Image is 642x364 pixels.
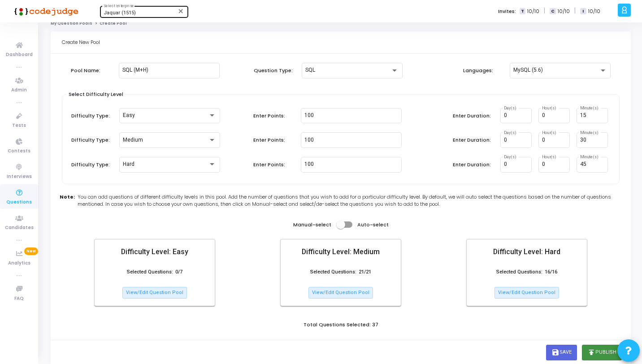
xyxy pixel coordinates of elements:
[288,247,394,257] mat-card-title: Difficulty Level: Medium
[67,91,125,100] div: Select Difficulty Level
[305,67,315,73] span: SQL
[12,122,26,130] span: Tests
[453,136,493,144] label: Enter Duration:
[178,269,182,276] label: /7
[308,287,373,299] button: View/Edit Question Pool
[71,161,112,169] label: Difficulty Type:
[62,31,620,53] div: Create New Pool
[558,8,570,15] span: 10/10
[175,269,178,276] label: 0
[587,348,595,356] i: publish
[293,221,331,229] label: Manual-select
[78,193,622,208] span: You can add questions of different difficulty levels in this pool. Add the number of questions th...
[253,136,294,144] label: Enter Points:
[580,8,586,15] span: I
[6,199,32,206] span: Questions
[495,287,559,299] button: View/Edit Question Pool
[7,173,32,181] span: Interviews
[453,161,493,169] label: Enter Duration:
[71,67,111,74] label: Pool Name:
[544,6,545,16] span: |
[123,161,134,167] span: Hard
[104,10,136,16] span: Jaquar (1515)
[453,112,493,120] label: Enter Duration:
[11,2,78,20] img: logo
[253,112,294,120] label: Enter Points:
[122,287,187,299] button: View/Edit Question Pool
[11,87,27,94] span: Admin
[123,112,135,118] span: Easy
[359,269,364,276] label: 21
[254,67,294,74] label: Question Type:
[5,224,34,232] span: Candidates
[550,8,555,15] span: C
[545,269,550,276] label: 16
[520,8,525,15] span: T
[253,161,294,169] label: Enter Points:
[71,112,112,120] label: Difficulty Type:
[127,269,173,276] label: Selected Questions:
[550,269,557,276] label: /16
[527,8,539,15] span: 10/10
[178,8,185,15] mat-icon: Clear
[51,21,92,26] a: My Question Pools
[6,51,33,59] span: Dashboard
[546,345,577,360] button: saveSave
[71,136,112,144] label: Difficulty Type:
[357,221,389,229] label: Auto-select
[463,67,503,74] label: Languages:
[100,21,127,26] span: Create Pool
[304,321,378,329] label: Total Questions Selected: 37
[123,137,143,143] span: Medium
[51,21,631,26] nav: breadcrumb
[24,247,38,255] span: New
[364,269,371,276] label: /21
[310,269,356,276] label: Selected Questions:
[60,193,75,208] b: Note:
[474,247,580,257] mat-card-title: Difficulty Level: Hard
[574,6,576,16] span: |
[513,67,543,73] span: MySQL (5.6)
[14,295,24,303] span: FAQ
[496,269,542,276] label: Selected Questions:
[102,247,208,257] mat-card-title: Difficulty Level: Easy
[588,8,600,15] span: 10/10
[582,345,622,360] button: publishPublish
[8,147,30,155] span: Contests
[551,348,560,356] i: save
[498,8,516,15] label: Invites:
[8,260,30,267] span: Analytics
